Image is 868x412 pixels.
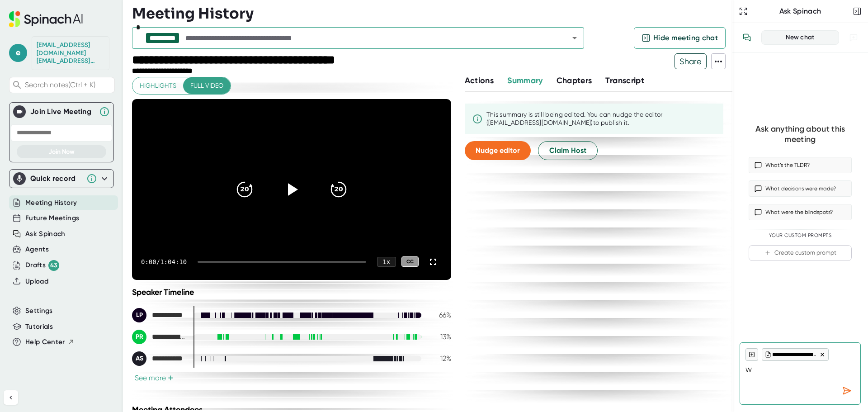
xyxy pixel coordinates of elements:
button: Actions [465,75,494,87]
span: Full video [190,80,223,91]
button: See more+ [132,373,176,383]
button: Open [568,32,581,44]
div: Join Live MeetingJoin Live Meeting [13,103,110,121]
span: + [168,374,174,382]
div: Speaker Timeline [132,287,451,297]
button: Ask Spinach [25,229,66,239]
div: Drafts [25,260,59,271]
span: e [9,44,27,62]
div: New chat [767,33,833,42]
span: Actions [465,76,494,85]
button: Upload [25,276,48,287]
span: Join Now [48,148,75,156]
span: Help Center [25,337,65,347]
div: Send message [839,383,855,399]
span: Nudge editor [476,146,520,155]
div: edotson@starrez.com edotson@starrez.com [37,41,104,65]
span: Share [675,53,706,69]
div: Ask Spinach [750,7,851,16]
span: Summary [507,76,542,85]
div: 66 % [429,311,451,319]
button: Expand to Ask Spinach page [737,5,750,18]
button: Chapters [557,75,592,87]
div: Quick record [13,170,110,188]
button: Help Center [25,337,75,347]
span: Transcript [605,76,644,85]
button: Hide meeting chat [634,27,726,49]
button: What’s the TLDR? [749,157,852,173]
button: Full video [183,77,231,94]
div: This summary is still being edited. You can nudge the editor ([EMAIL_ADDRESS][DOMAIN_NAME]) to pu... [486,111,716,127]
button: Share [675,53,707,69]
div: CC [401,256,419,267]
img: Join Live Meeting [15,107,24,116]
div: Lori Plants [132,308,186,322]
button: Agents [25,244,49,255]
button: Highlights [132,77,184,94]
button: Nudge editor [465,141,531,160]
div: Anna Strejc [132,351,186,366]
button: Drafts 43 [25,260,59,271]
button: Tutorials [25,322,53,332]
h3: Meeting History [132,5,254,22]
div: 13 % [429,332,451,341]
button: Join Now [17,145,106,158]
textarea: W [745,361,855,383]
button: Settings [25,306,53,316]
span: Hide meeting chat [653,33,718,43]
button: What decisions were made? [749,180,852,197]
div: PR [132,330,146,344]
span: Highlights [140,80,176,91]
button: View conversation history [738,28,756,47]
button: Future Meetings [25,213,79,223]
span: Chapters [557,76,592,85]
div: 1 x [377,257,396,267]
button: Transcript [605,75,644,87]
div: Ask anything about this meeting [749,124,852,144]
div: 43 [48,260,59,271]
div: Join Live Meeting [30,107,94,116]
div: 12 % [429,354,451,363]
button: Create custom prompt [749,245,852,261]
div: LP [132,308,146,322]
div: Quick record [30,174,82,183]
button: Meeting History [25,198,77,208]
button: What were the blindspots? [749,204,852,220]
span: Search notes (Ctrl + K) [25,81,112,89]
div: Patrick Roger-Gordon [132,330,186,344]
button: Collapse sidebar [4,390,18,405]
div: Your Custom Prompts [749,232,852,239]
span: Claim Host [549,145,586,156]
button: Summary [507,75,542,87]
button: Close conversation sidebar [851,5,863,18]
button: Claim Host [538,141,598,160]
div: 0:00 / 1:04:10 [141,258,187,265]
div: AS [132,351,146,366]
